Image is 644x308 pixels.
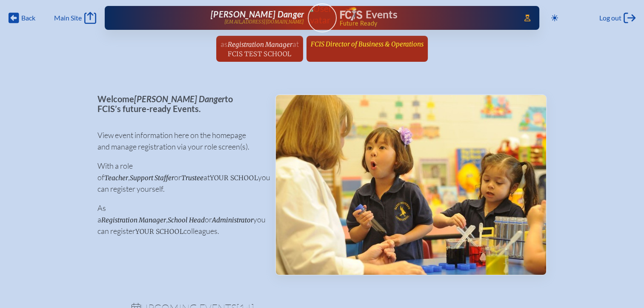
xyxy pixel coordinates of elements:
[21,14,35,22] span: Back
[211,9,304,19] span: [PERSON_NAME] Danger
[217,36,302,62] a: asRegistration ManageratFCIS Test School
[54,12,96,24] a: Main Site
[276,95,546,275] img: Events
[104,174,128,182] span: Teacher
[308,3,337,32] a: User Avatar
[97,130,261,153] p: View event information here on the homepage and manage registration via your role screen(s).
[304,3,340,26] img: User Avatar
[220,39,228,49] span: as
[132,9,304,26] a: [PERSON_NAME] Danger[EMAIL_ADDRESS][DOMAIN_NAME]
[340,7,512,26] div: FCIS Events — Future ready
[224,19,304,25] p: [EMAIL_ADDRESS][DOMAIN_NAME]
[339,20,512,26] span: Future Ready
[307,36,427,52] a: FCIS Director of Business & Operations
[130,174,174,182] span: Support Staffer
[311,40,424,48] span: FCIS Director of Business & Operations
[101,216,166,224] span: Registration Manager
[97,94,261,113] p: Welcome to FCIS’s future-ready Events.
[228,40,292,49] span: Registration Manager
[97,160,261,195] p: With a role of , or at you can register yourself.
[134,94,225,104] span: [PERSON_NAME] Danger
[599,14,621,22] span: Log out
[292,39,299,49] span: at
[210,174,258,182] span: your school
[54,14,82,22] span: Main Site
[212,216,253,224] span: Administrator
[97,202,261,237] p: As a , or you can register colleagues.
[135,227,183,236] span: your school
[168,216,205,224] span: School Head
[228,50,291,58] span: FCIS Test School
[181,174,203,182] span: Trustee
